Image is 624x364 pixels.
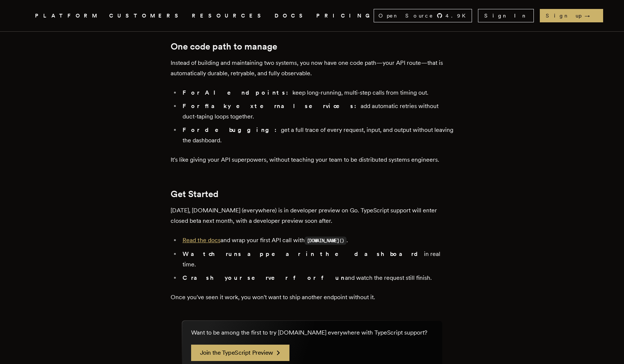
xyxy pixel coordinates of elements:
[191,328,427,337] p: Want to be among the first to try [DOMAIN_NAME] everywhere with TypeScript support?
[378,12,434,19] span: Open Source
[183,102,361,110] strong: For flaky external services:
[275,11,307,20] a: DOCS
[180,235,454,246] li: and wrap your first API call with .
[446,12,470,19] span: 4.9 K
[35,11,100,20] button: PLATFORM
[191,345,289,361] a: Join the TypeScript Preview
[183,274,345,281] strong: Crash your server for fun
[171,41,454,52] h2: One code path to manage
[183,237,221,244] a: Read the docs
[183,250,424,257] strong: Watch runs appear in the dashboard
[171,155,454,165] p: It's like giving your API superpowers, without teaching your team to be distributed systems engin...
[305,237,347,245] code: [DOMAIN_NAME]()
[192,11,266,20] button: RESOURCES
[585,12,597,19] span: →
[183,126,281,133] strong: For debugging:
[180,249,454,270] li: in real time.
[478,9,534,22] a: Sign In
[180,88,454,98] li: keep long-running, multi-step calls from timing out.
[109,11,183,20] a: CUSTOMERS
[171,189,454,199] h2: Get Started
[180,101,454,122] li: add automatic retries without duct-taping loops together.
[316,11,374,20] a: PRICING
[183,89,292,96] strong: For AI endpoints:
[540,9,603,22] a: Sign up
[171,292,454,303] p: Once you've seen it work, you won't want to ship another endpoint without it.
[171,58,454,79] p: Instead of building and maintaining two systems, you now have one code path—your API route—that i...
[180,273,454,283] li: and watch the request still finish.
[171,205,454,226] p: [DATE], [DOMAIN_NAME] (everywhere) is in developer preview on Go. TypeScript support will enter c...
[180,125,454,146] li: get a full trace of every request, input, and output without leaving the dashboard.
